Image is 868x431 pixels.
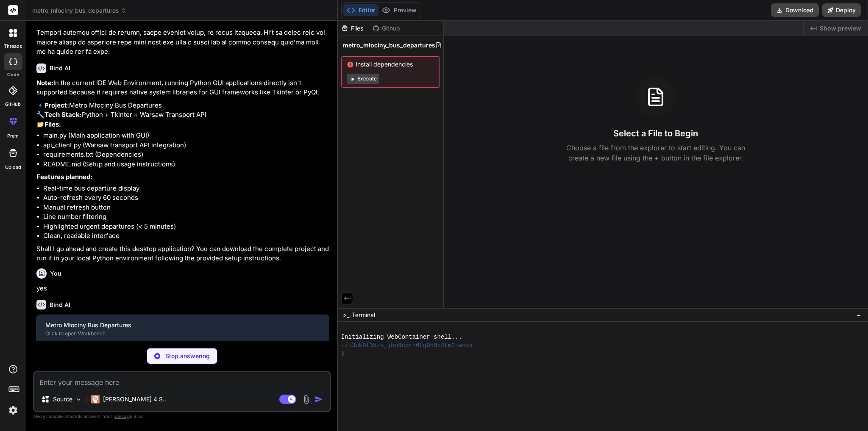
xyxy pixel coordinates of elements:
span: Terminal [352,311,375,319]
label: Upload [5,164,21,171]
button: Metro Młociny Bus DeparturesClick to open Workbench [37,315,315,343]
li: api_client.py (Warsaw transport API integration) [43,141,329,150]
strong: Files: [45,120,61,128]
span: >_ [343,311,349,319]
span: ~/u3uk0f35zsjjbn9cprh6fq9h0p4tm2-wnxx [341,342,473,350]
p: In the current IDE Web Environment, running Python GUI applications directly isn't supported beca... [36,78,329,97]
p: Shall I go ahead and create this desktop application? You can download the complete project and r... [36,244,329,263]
span: Show preview [820,24,861,33]
span: − [857,311,861,319]
li: main.py (Main application with GUI) [43,131,329,141]
div: Metro Młociny Bus Departures [45,321,306,329]
strong: Note: [36,79,53,87]
li: README.md (Setup and usage instructions) [43,160,329,169]
li: Manual refresh button [43,203,329,213]
img: settings [6,403,20,417]
h6: You [50,269,61,278]
div: Files [338,24,369,33]
span: Initializing WebContainer shell... [341,333,462,341]
li: Line number filtering [43,212,329,222]
li: Auto-refresh every 60 seconds [43,193,329,203]
label: prem [7,133,19,140]
span: ❯ [341,350,345,358]
strong: Features planned: [36,173,92,181]
span: Install dependencies [347,60,434,69]
strong: Tech Stack: [45,111,82,119]
p: Source [53,395,72,403]
img: Claude 4 Sonnet [91,395,100,403]
button: Download [771,3,819,17]
button: Deploy [822,3,861,17]
label: GitHub [5,101,21,108]
img: attachment [301,395,311,404]
li: Real-time bus departure display [43,184,329,193]
p: Stop answering [165,352,210,360]
button: Preview [378,4,420,16]
label: threads [4,43,22,50]
li: Clean, readable interface [43,231,329,241]
h3: Select a File to Begin [613,127,698,139]
li: Highlighted urgent departures (< 5 minutes) [43,222,329,232]
img: icon [314,395,323,403]
label: code [7,71,19,78]
p: [PERSON_NAME] 4 S.. [103,395,166,403]
p: Always double-check its answers. Your in Bind [33,412,331,420]
h6: Bind AI [50,301,70,309]
h6: Bind AI [50,64,70,72]
strong: Project: [45,101,69,109]
button: − [855,308,863,322]
p: 🔹 Metro Młociny Bus Departures 🔧 Python + Tkinter + Warsaw Transport API 📁 [36,101,329,130]
p: Choose a file from the explorer to start editing. You can create a new file using the + button in... [561,143,751,163]
img: Pick Models [75,396,82,403]
button: Editor [343,4,378,16]
button: Execute [347,74,379,84]
div: Github [369,24,404,33]
div: Click to open Workbench [45,330,306,337]
span: metro_młociny_bus_departures [32,6,127,15]
span: metro_młociny_bus_departures [343,41,435,50]
p: yes [36,284,329,293]
span: privacy [114,414,129,419]
li: requirements.txt (Dependencies) [43,150,329,160]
